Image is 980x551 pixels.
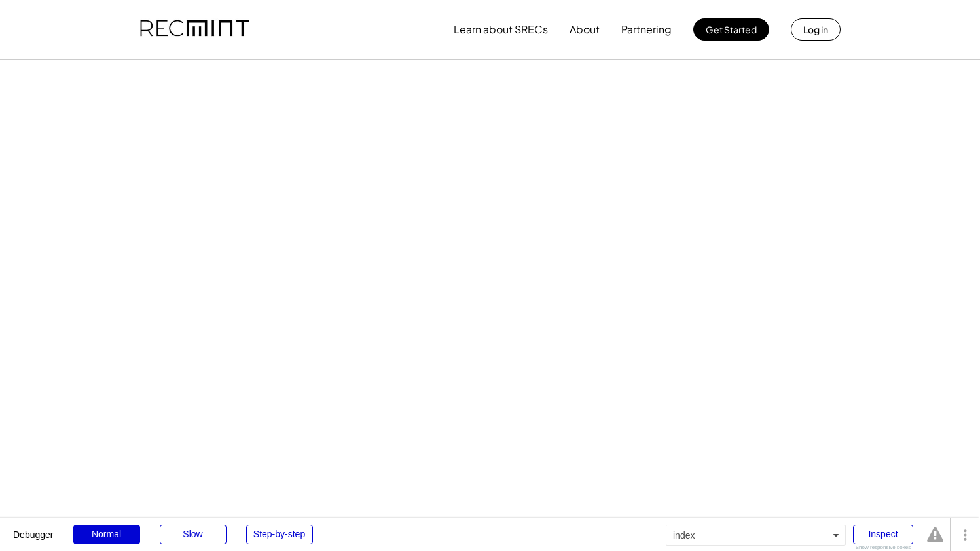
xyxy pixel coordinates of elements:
div: Step-by-step [246,525,313,544]
button: Partnering [621,16,672,43]
div: index [666,525,846,546]
button: Get Started [693,18,769,41]
div: Normal [73,525,140,544]
img: recmint-logotype%403x.png [140,7,249,52]
div: Slow [160,525,227,544]
button: Learn about SRECs [454,16,548,43]
div: Show responsive boxes [853,545,913,550]
button: About [570,16,600,43]
div: Inspect [853,525,913,544]
div: Debugger [13,518,54,539]
button: Log in [791,18,841,41]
